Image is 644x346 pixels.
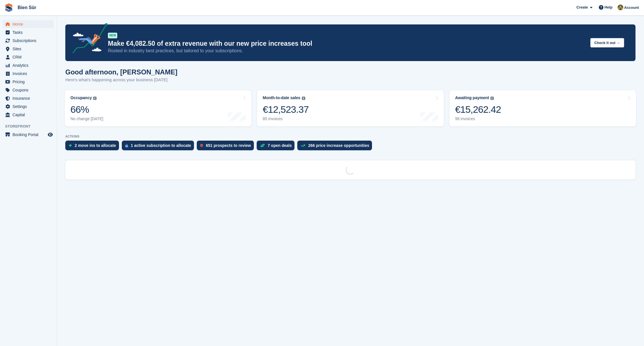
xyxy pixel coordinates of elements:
[200,144,203,147] img: prospect-51fa495bee0391a8d652442698ab0144808aea92771e9ea1ae160a38d050c398.svg
[108,39,586,48] p: Make €4,082.50 of extra revenue with our new price increases tool
[75,143,116,148] div: 2 move ins to allocate
[301,144,305,147] img: price_increase_opportunities-93ffe204e8149a01c8c9dc8f82e8f89637d9d84a8eef4429ea346261dce0b2c0.svg
[3,20,54,28] a: menu
[122,141,197,153] a: 1 active subscription to allocate
[455,95,489,100] div: Awaiting payment
[3,86,54,94] a: menu
[455,104,501,115] div: €15,262.42
[257,141,298,153] a: 7 open deals
[263,95,300,100] div: Month-to-date sales
[3,45,54,53] a: menu
[263,116,309,121] div: 85 invoices
[12,78,47,86] span: Pricing
[70,104,103,115] div: 66%
[65,77,177,83] p: Here's what's happening across your business [DATE]
[5,3,13,12] img: stora-icon-8386f47178a22dfd0bd8f6a31ec36ba5ce8667c1dd55bd0f319d3a0aa187defe.svg
[65,90,251,126] a: Occupancy 66% No change [DATE]
[197,141,257,153] a: 651 prospects to review
[125,144,128,147] img: active_subscription_to_allocate_icon-d502201f5373d7db506a760aba3b589e785aa758c864c3986d89f69b8ff3...
[12,111,47,119] span: Capital
[108,33,117,38] div: NEW
[12,45,47,53] span: Sites
[263,104,309,115] div: €12,523.37
[12,103,47,111] span: Settings
[3,61,54,69] a: menu
[93,97,97,100] img: icon-info-grey-7440780725fd019a000dd9b08b2336e03edf1995a4989e88bcd33f0948082b44.svg
[576,5,588,10] span: Create
[618,5,623,10] img: Matthieu Burnand
[260,143,265,147] img: deal-1b604bf984904fb50ccaf53a9ad4b4a5d6e5aea283cecdc64d6e3604feb123c2.svg
[3,94,54,102] a: menu
[108,48,586,54] p: Rooted in industry best practices, but tailored to your subscriptions.
[297,141,375,153] a: 266 price increase opportunities
[65,68,177,76] h1: Good afternoon, [PERSON_NAME]
[12,28,47,36] span: Tasks
[605,5,612,10] span: Help
[449,90,636,126] a: Awaiting payment €15,262.42 98 invoices
[302,97,305,100] img: icon-info-grey-7440780725fd019a000dd9b08b2336e03edf1995a4989e88bcd33f0948082b44.svg
[5,124,57,129] span: Storefront
[65,141,122,153] a: 2 move ins to allocate
[70,95,92,100] div: Occupancy
[12,86,47,94] span: Coupons
[490,97,494,100] img: icon-info-grey-7440780725fd019a000dd9b08b2336e03edf1995a4989e88bcd33f0948082b44.svg
[3,111,54,119] a: menu
[257,90,444,126] a: Month-to-date sales €12,523.37 85 invoices
[3,53,54,61] a: menu
[3,78,54,86] a: menu
[3,131,54,139] a: menu
[12,131,47,139] span: Booking Portal
[12,53,47,61] span: CRM
[12,94,47,102] span: Insurance
[70,116,103,121] div: No change [DATE]
[268,143,292,148] div: 7 open deals
[206,143,251,148] div: 651 prospects to review
[12,20,47,28] span: Home
[590,38,624,47] button: Check it out →
[47,131,54,138] a: Preview store
[131,143,191,148] div: 1 active subscription to allocate
[624,5,639,11] span: Account
[12,61,47,69] span: Analytics
[3,70,54,78] a: menu
[65,135,635,138] p: ACTIONS
[69,144,72,147] img: move_ins_to_allocate_icon-fdf77a2bb77ea45bf5b3d319d69a93e2d87916cf1d5bf7949dd705db3b84f3ca.svg
[68,23,108,55] img: price-adjustments-announcement-icon-8257ccfd72463d97f412b2fc003d46551f7dbcb40ab6d574587a9cd5c0d94...
[3,28,54,36] a: menu
[12,70,47,78] span: Invoices
[455,116,501,121] div: 98 invoices
[12,37,47,45] span: Subscriptions
[3,103,54,111] a: menu
[3,37,54,45] a: menu
[15,3,39,12] a: Bien Sûr
[308,143,369,148] div: 266 price increase opportunities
